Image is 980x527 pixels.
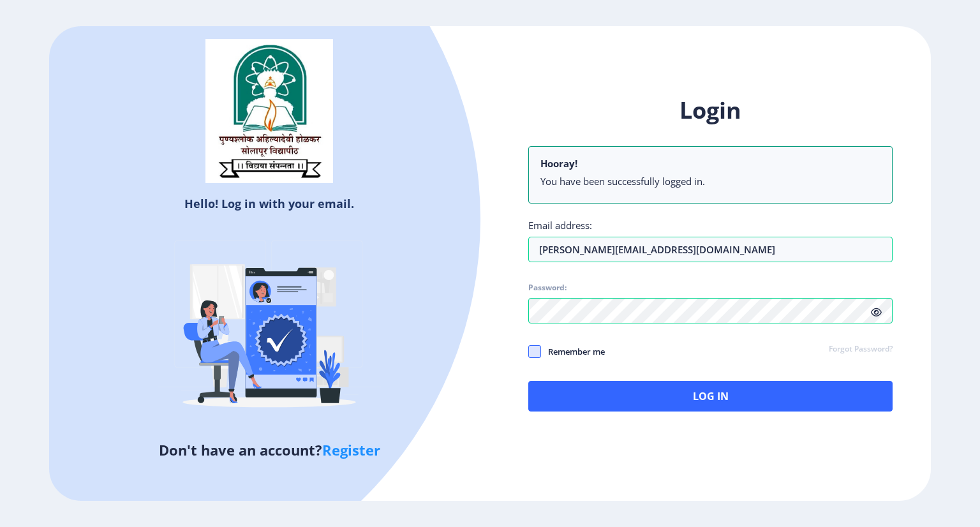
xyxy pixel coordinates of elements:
a: Register [322,440,380,459]
label: Email address: [528,219,592,232]
button: Log In [528,381,893,412]
input: Email address [528,237,893,262]
li: You have been successfully logged in. [540,175,880,188]
h1: Login [528,95,893,126]
h5: Don't have an account? [59,440,480,460]
label: Password: [528,283,567,293]
a: Forgot Password? [829,344,893,355]
img: sulogo.png [205,39,333,183]
img: Verified-rafiki.svg [158,216,381,440]
span: Remember me [541,344,605,359]
b: Hooray! [540,157,577,170]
